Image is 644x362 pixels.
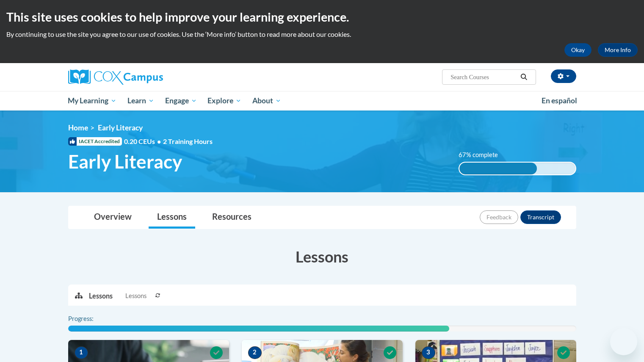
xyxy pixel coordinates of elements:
h2: This site uses cookies to help improve your learning experience. [6,8,638,25]
span: 0.20 CEUs [124,137,163,146]
div: Main menu [55,91,589,111]
button: Okay [564,43,591,57]
a: About [247,91,287,111]
span: • [157,137,161,145]
div: 67% complete [459,163,537,174]
label: Progress: [68,314,117,323]
span: 2 [248,346,262,359]
p: By continuing to use the site you agree to our use of cookies. Use the ‘More info’ button to read... [6,30,638,39]
h3: Lessons [68,246,576,267]
a: Lessons [149,206,195,229]
span: Early Literacy [68,150,182,173]
span: 3 [422,346,435,359]
a: Overview [86,206,140,229]
span: IACET Accredited [68,137,122,146]
span: 1 [75,346,88,359]
img: Cox Campus [68,69,163,85]
a: Explore [202,91,247,111]
span: En español [542,96,577,105]
span: My Learning [68,96,116,106]
a: En español [536,92,583,110]
a: Cox Campus [68,69,229,85]
input: Search Courses [450,72,517,82]
a: Engage [160,91,202,111]
a: Resources [204,206,260,229]
button: Feedback [480,210,518,224]
button: Account Settings [551,69,576,83]
a: Learn [122,91,160,111]
span: Engage [165,96,197,106]
p: Lessons [89,291,113,301]
label: 67% complete [459,150,507,160]
span: 2 Training Hours [163,137,213,145]
span: Learn [127,96,154,106]
span: Early Literacy [98,123,143,132]
button: Search [517,72,530,82]
span: Explore [207,96,241,106]
iframe: Button to launch messaging window [610,328,637,355]
a: Home [68,123,88,132]
span: About [252,96,281,106]
a: My Learning [63,91,122,111]
button: Transcript [520,210,561,224]
a: More Info [598,43,638,57]
span: Lessons [125,291,146,301]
